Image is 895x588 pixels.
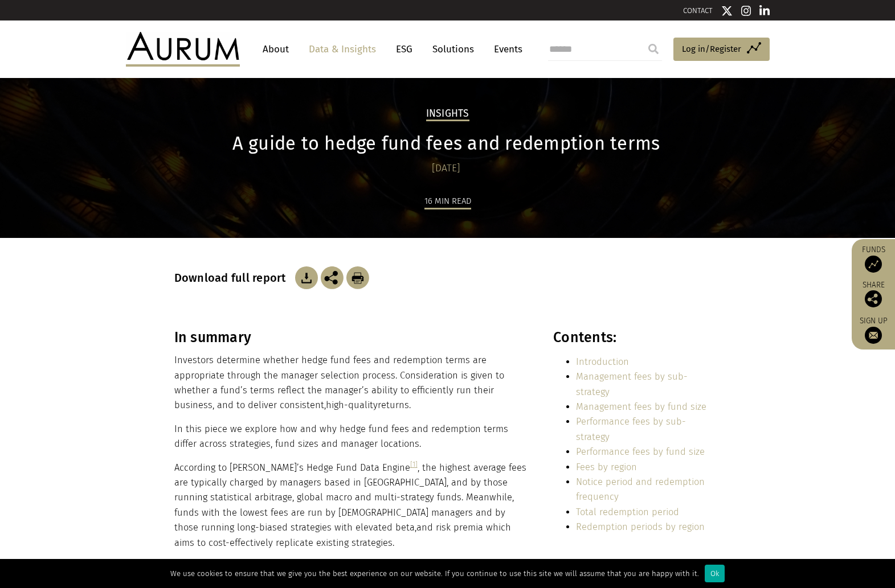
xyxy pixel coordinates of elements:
[683,6,713,15] a: CONTACT
[303,39,382,60] a: Data & Insights
[576,446,705,457] a: Performance fees by fund size
[576,356,629,367] a: Introduction
[126,32,240,66] img: Aurum
[576,371,688,397] a: Management fees by sub-strategy
[741,5,751,17] img: Instagram icon
[682,42,741,56] span: Log in/Register
[174,133,718,155] h1: A guide to hedge fund fees and redemption terms
[642,38,665,60] input: Submit
[346,266,369,289] img: Download Article
[857,245,889,273] a: Funds
[174,460,529,550] p: According to [PERSON_NAME]’s Hedge Fund Data Engine , the highest average fees are typically char...
[576,416,686,442] a: Performance fees by sub-strategy
[174,353,529,413] p: Investors determine whether hedge fund fees and redemption terms are appropriate through the mana...
[257,39,295,60] a: About
[426,108,469,121] h2: Insights
[174,422,529,452] p: In this piece we explore how and why hedge fund fees and redemption terms differ across strategie...
[721,5,733,17] img: Twitter icon
[427,39,480,60] a: Solutions
[705,565,725,582] div: Ok
[174,522,511,548] span: and risk premia which aims to cost-effectively replicate existing strategies.
[673,38,770,61] a: Log in/Register
[321,266,344,289] img: Share this post
[576,462,637,472] a: Fees by region
[553,329,718,346] h3: Contents:
[759,5,770,17] img: Linkedin icon
[174,329,529,346] h3: In summary
[865,256,882,273] img: Access Funds
[857,316,889,344] a: Sign up
[410,460,418,468] a: [1]
[576,401,706,412] a: Management fees by fund size
[295,266,318,289] img: Download Article
[865,327,882,344] img: Sign up to our newsletter
[488,39,522,60] a: Events
[576,476,705,502] a: Notice period and redemption frequency
[174,271,292,285] h3: Download full report
[174,161,718,176] div: [DATE]
[424,194,471,209] div: 16 min read
[576,521,705,532] a: Redemption periods by region
[857,281,889,307] div: Share
[326,400,378,410] span: high-quality
[576,507,679,517] a: Total redemption period
[865,290,882,307] img: Share this post
[390,39,418,60] a: ESG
